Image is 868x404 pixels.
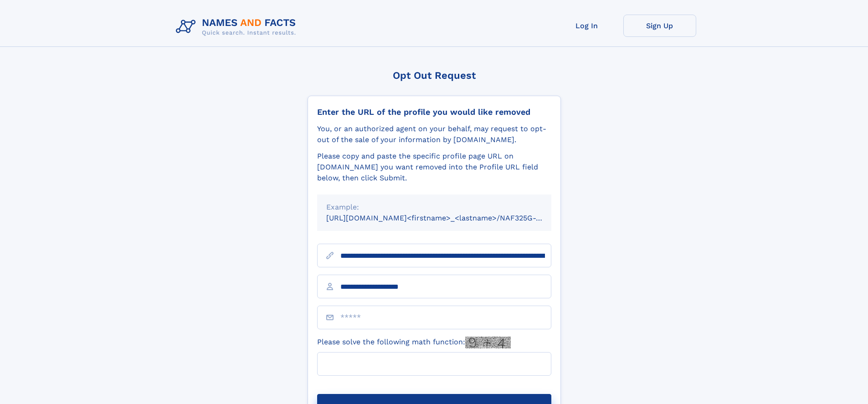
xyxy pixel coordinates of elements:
[550,15,623,37] a: Log In
[172,15,303,39] img: Logo Names and Facts
[326,214,569,222] small: [URL][DOMAIN_NAME]<firstname>_<lastname>/NAF325G-xxxxxxxx
[623,15,696,37] a: Sign Up
[317,337,511,348] label: Please solve the following math function:
[317,123,551,145] div: You, or an authorized agent on your behalf, may request to opt-out of the sale of your informatio...
[308,70,561,81] div: Opt Out Request
[317,151,551,184] div: Please copy and paste the specific profile page URL on [DOMAIN_NAME] you want removed into the Pr...
[326,202,542,213] div: Example:
[317,107,551,117] div: Enter the URL of the profile you would like removed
